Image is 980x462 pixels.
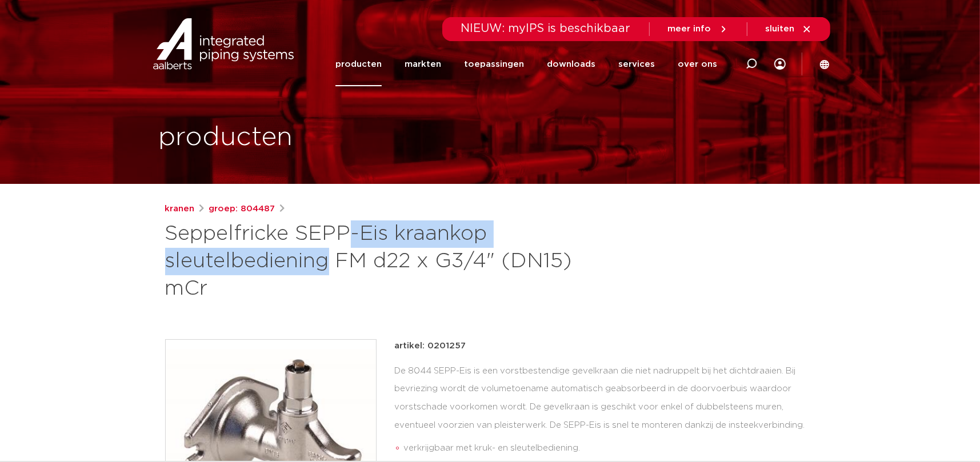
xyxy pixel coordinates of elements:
[678,42,717,86] a: over ons
[668,24,729,34] a: meer info
[461,23,631,34] span: NIEUW: myIPS is beschikbaar
[464,42,524,86] a: toepassingen
[395,339,466,353] p: artikel: 0201257
[668,25,711,33] span: meer info
[404,439,815,457] li: verkrijgbaar met kruk- en sleutelbediening.
[335,42,717,86] nav: Menu
[618,42,655,86] a: services
[547,42,595,86] a: downloads
[766,25,795,33] span: sluiten
[335,42,382,86] a: producten
[766,24,812,34] a: sluiten
[209,202,275,216] a: groep: 804487
[165,220,594,303] h1: Seppelfricke SEPP-Eis kraankop sleutelbediening FM d22 x G3/4" (DN15) mCr
[165,202,195,216] a: kranen
[405,42,441,86] a: markten
[159,119,293,156] h1: producten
